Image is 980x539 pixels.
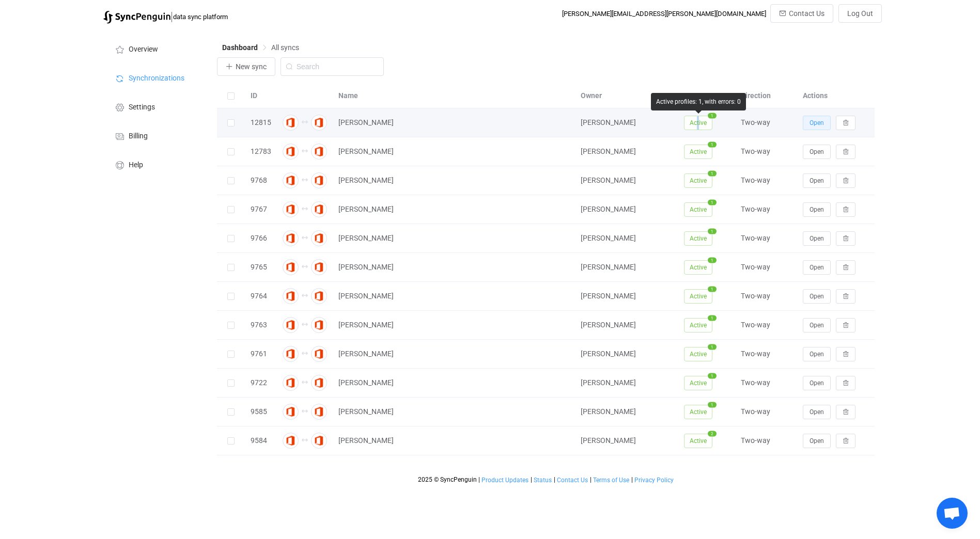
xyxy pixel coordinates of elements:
button: Open [803,434,831,448]
div: Two-way [736,290,798,302]
span: | [478,476,480,483]
span: [PERSON_NAME] [581,350,636,358]
span: Dashboard [222,43,258,52]
img: microsoft365.png [311,317,327,333]
span: Help [129,161,143,169]
img: microsoft365.png [311,201,327,217]
img: microsoft365.png [311,259,327,275]
span: | [590,476,592,483]
span: [PERSON_NAME] [338,435,394,447]
a: Privacy Policy [634,477,674,484]
div: 9767 [245,203,276,215]
img: microsoft365.png [283,259,299,275]
button: Open [803,173,831,188]
span: [PERSON_NAME] [581,118,636,126]
span: Privacy Policy [634,477,674,484]
div: 9585 [245,406,276,418]
img: microsoft365.png [283,172,299,188]
img: microsoft365.png [311,288,327,304]
span: Active [684,289,712,304]
span: 1 [708,199,717,205]
a: Open [803,176,831,184]
img: microsoft365.png [283,375,299,391]
span: [PERSON_NAME] [338,117,394,129]
button: Open [803,260,831,275]
a: |data sync platform [103,9,228,24]
button: Open [803,231,831,246]
span: All syncs [271,43,299,52]
span: [PERSON_NAME] [338,290,394,302]
span: | [531,476,532,483]
div: 9722 [245,377,276,389]
span: Active [684,116,712,130]
div: Two-way [736,377,798,389]
span: Active [684,145,712,159]
span: [PERSON_NAME] [338,232,394,244]
span: Overview [129,45,158,54]
button: Open [803,347,831,361]
img: microsoft365.png [283,404,299,420]
div: 12815 [245,117,276,129]
img: microsoft365.png [283,433,299,449]
a: Open [803,407,831,416]
img: microsoft365.png [311,172,327,188]
span: Status [534,477,552,484]
span: Active [684,376,712,390]
a: Open [803,234,831,242]
span: 1 [708,113,717,118]
span: Synchronizations [129,74,184,83]
span: [PERSON_NAME] [581,234,636,242]
img: microsoft365.png [283,115,299,131]
div: Two-way [736,203,798,215]
span: [PERSON_NAME] [338,348,394,360]
a: Open [803,147,831,155]
span: [PERSON_NAME] [338,377,394,389]
img: microsoft365.png [283,230,299,246]
span: Active [684,434,712,448]
a: Open [803,321,831,329]
a: Help [103,150,207,179]
span: Active [684,202,712,217]
a: Open [803,118,831,126]
span: Open [810,206,824,213]
div: Status [679,90,736,102]
div: Open chat [937,498,968,529]
span: | [554,476,555,483]
span: Product Updates [481,477,528,484]
span: 1 [708,344,717,350]
span: Open [810,235,824,242]
div: 12783 [245,146,276,157]
div: ID [245,90,276,102]
span: [PERSON_NAME] [338,319,394,331]
span: Contact Us [789,9,825,18]
div: Two-way [736,348,798,360]
span: [PERSON_NAME] [581,176,636,184]
a: Open [803,205,831,213]
div: 9764 [245,290,276,302]
span: Open [810,148,824,155]
img: microsoft365.png [311,375,327,391]
span: 1 [708,286,717,292]
span: Open [810,351,824,358]
img: microsoft365.png [283,288,299,304]
a: Synchronizations [103,63,207,92]
img: microsoft365.png [311,230,327,246]
span: Open [810,379,824,387]
img: microsoft365.png [311,404,327,420]
span: Open [810,177,824,184]
span: [PERSON_NAME] [581,321,636,329]
span: Active [684,260,712,275]
span: 1 [708,373,717,378]
span: [PERSON_NAME] [581,147,636,155]
a: Overview [103,34,207,63]
div: Owner [575,90,679,102]
span: New sync [236,62,267,71]
span: | [631,476,633,483]
span: Log Out [847,9,873,18]
button: New sync [217,57,275,76]
div: 9765 [245,261,276,273]
a: Terms of Use [593,477,630,484]
span: Terms of Use [593,477,629,484]
span: Contact Us [557,477,588,484]
span: 1 [708,141,717,147]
